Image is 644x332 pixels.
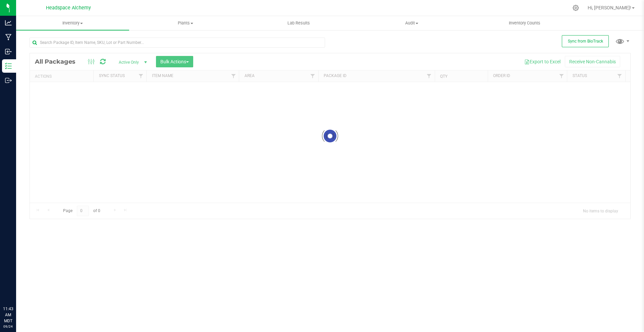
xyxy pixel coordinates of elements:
span: Lab Results [278,20,319,26]
span: Sync from BioTrack [568,39,603,44]
a: Inventory Counts [468,16,581,30]
button: Sync from BioTrack [562,35,609,47]
p: 09/24 [3,324,13,329]
p: 11:43 AM MDT [3,306,13,324]
a: Plants [129,16,242,30]
span: Audit [356,20,468,26]
inline-svg: Inbound [5,48,12,55]
inline-svg: Analytics [5,19,12,26]
input: Search Package ID, Item Name, SKU, Lot or Part Number... [30,38,325,48]
inline-svg: Outbound [5,77,12,84]
span: Hi, [PERSON_NAME]! [588,5,631,10]
a: Lab Results [242,16,355,30]
inline-svg: Inventory [5,63,12,69]
span: Inventory Counts [500,20,549,26]
span: Inventory [16,20,129,26]
div: Manage settings [572,5,580,11]
span: Plants [129,20,242,26]
inline-svg: Manufacturing [5,34,12,41]
a: Audit [355,16,468,30]
a: Inventory [16,16,129,30]
span: Headspace Alchemy [46,5,91,11]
